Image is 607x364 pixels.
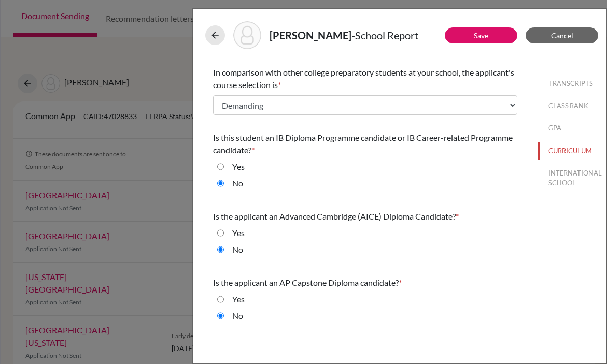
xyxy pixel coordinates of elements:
strong: [PERSON_NAME] [270,29,351,41]
span: Is the applicant an AP Capstone Diploma candidate? [213,278,399,287]
label: Yes [232,293,245,305]
label: No [232,243,243,256]
span: Is this student an IB Diploma Programme candidate or IB Career-related Programme candidate? [213,133,513,155]
button: GPA [538,119,606,137]
label: Yes [232,161,245,173]
button: TRANSCRIPTS [538,75,606,93]
button: CLASS RANK [538,97,606,115]
label: No [232,310,243,322]
label: Yes [232,227,245,239]
button: CURRICULUM [538,142,606,160]
span: In comparison with other college preparatory students at your school, the applicant's course sele... [213,67,514,90]
span: Is the applicant an Advanced Cambridge (AICE) Diploma Candidate? [213,211,456,221]
button: INTERNATIONAL SCHOOL [538,164,606,192]
label: No [232,177,243,190]
span: - School Report [351,29,418,41]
